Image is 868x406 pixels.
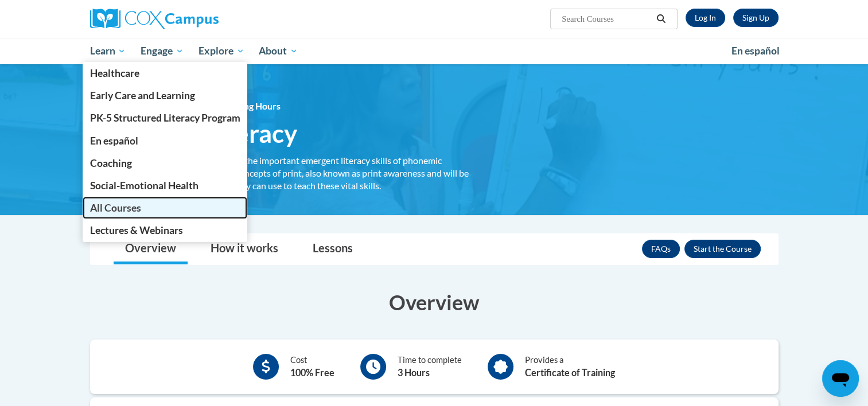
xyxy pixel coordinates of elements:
span: Emergent Literacy [90,118,297,149]
a: PK-5 Structured Literacy Program [83,107,248,129]
button: Enroll [684,240,761,258]
a: Social-Emotional Health [83,174,248,197]
div: Cost [290,354,334,380]
span: About [259,44,298,58]
b: Certificate of Training [525,367,615,378]
div: In this course, teachers will learn about the important emergent literacy skills of phonemic awar... [90,154,486,192]
a: Coaching [83,152,248,174]
div: Time to complete [398,354,462,380]
img: Cox Campus [90,9,219,29]
span: All Courses [89,202,141,214]
span: PK-5 Structured Literacy Program [89,112,240,124]
input: Search Courses [560,12,652,26]
a: All Courses [83,197,248,219]
span: En español [731,45,780,57]
div: Provides a [525,354,615,380]
a: En español [83,130,248,152]
iframe: Button to launch messaging window [822,360,859,397]
span: Learn [89,44,126,58]
a: Early Care and Learning [83,84,248,107]
a: Log In [686,9,725,27]
a: Healthcare [83,62,248,84]
a: How it works [199,234,290,264]
a: Overview [114,234,188,264]
a: FAQs [642,240,680,258]
span: Engage [141,44,184,58]
b: 3 Hours [398,367,430,378]
a: Engage [133,38,191,64]
a: Explore [191,38,252,64]
b: 100% Free [290,367,334,378]
a: Cox Campus [90,9,308,29]
button: Search [652,12,670,26]
div: Main menu [73,38,796,64]
span: Lectures & Webinars [89,224,182,236]
h3: Overview [90,288,779,317]
span: Social-Emotional Health [89,179,198,192]
a: Lectures & Webinars [83,219,248,241]
span: Early Care and Learning [89,89,194,101]
a: En español [724,39,787,63]
span: Healthcare [89,67,139,79]
a: Register [733,9,779,27]
span: En español [89,135,138,147]
span: Explore [198,44,244,58]
a: About [251,38,305,64]
a: Lessons [301,234,364,264]
span: Coaching [89,157,131,169]
a: Learn [83,38,134,64]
